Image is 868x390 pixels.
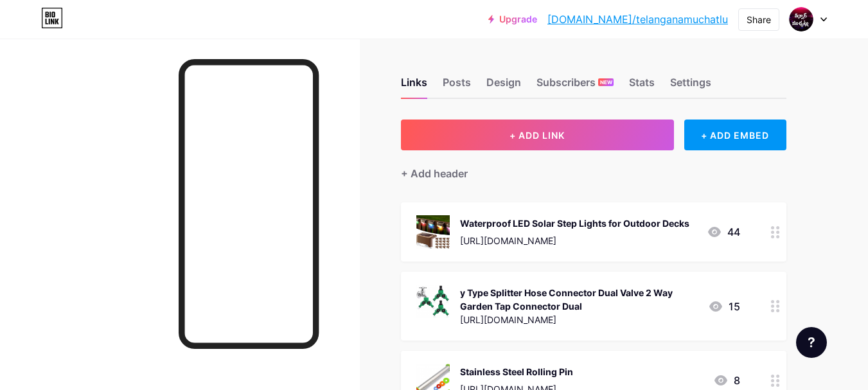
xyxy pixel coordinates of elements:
div: Posts [443,75,471,98]
div: + ADD EMBED [684,120,786,150]
span: + ADD LINK [509,130,565,141]
div: Stats [629,75,655,98]
a: [DOMAIN_NAME]/telanganamuchatlu [547,12,728,27]
img: y Type Splitter Hose Connector Dual Valve 2 Way Garden Tap Connector Dual [416,285,450,318]
span: NEW [600,78,612,86]
div: Settings [670,75,711,98]
div: 15 [708,299,740,314]
div: Share [747,13,771,26]
button: + ADD LINK [401,120,674,150]
div: 44 [707,224,740,240]
div: [URL][DOMAIN_NAME] [460,313,698,326]
div: y Type Splitter Hose Connector Dual Valve 2 Way Garden Tap Connector Dual [460,286,698,313]
a: Upgrade [488,14,537,24]
div: + Add header [401,166,468,181]
div: [URL][DOMAIN_NAME] [460,234,689,247]
div: Stainless Steel Rolling Pin [460,365,573,378]
div: Waterproof LED Solar Step Lights for Outdoor Decks [460,217,689,230]
div: Links [401,75,427,98]
img: telanganamuchatlu [789,7,813,31]
div: Design [486,75,521,98]
div: 8 [713,373,740,388]
div: Subscribers [536,75,614,98]
img: Waterproof LED Solar Step Lights for Outdoor Decks [416,215,450,249]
